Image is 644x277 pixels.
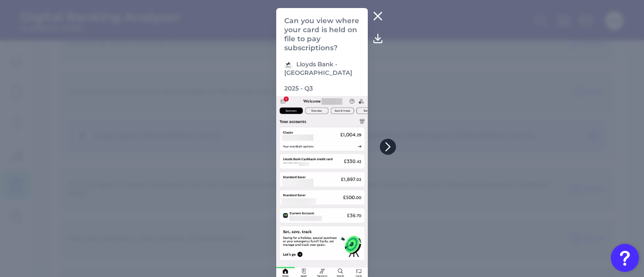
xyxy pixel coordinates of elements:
[284,61,292,69] img: Lloyds Bank
[611,244,639,272] button: Open Resource Center
[284,60,360,76] p: Lloyds Bank - [GEOGRAPHIC_DATA]
[284,16,360,52] p: Can you view where your card is held on file to pay subscriptions?
[284,84,313,92] p: 2025 - Q3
